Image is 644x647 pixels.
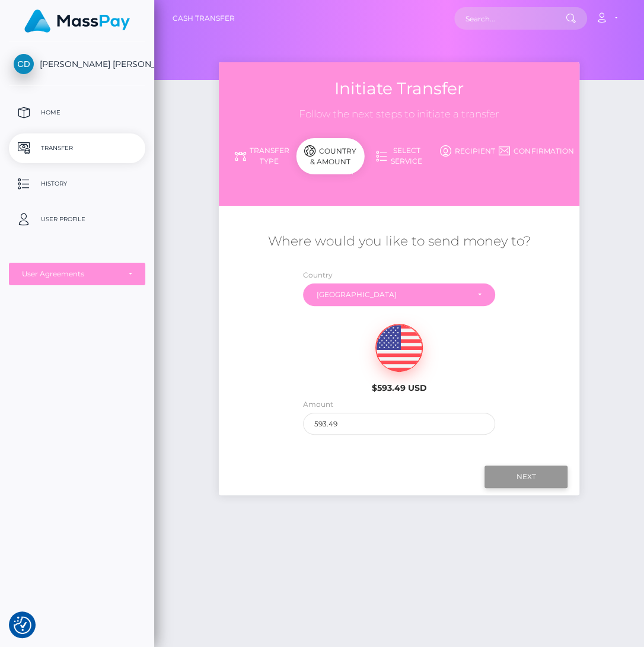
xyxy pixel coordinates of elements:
a: Country & Amount [296,141,365,182]
a: Confirmation [502,141,570,161]
img: MassPay [24,9,130,33]
input: Amount to send in USD (Maximum: 593.49) [303,413,496,435]
label: Country [303,270,333,281]
img: Revisit consent button [14,616,31,634]
div: Country & Amount [296,138,365,174]
label: Amount [303,399,333,410]
a: Transfer [9,133,145,163]
h5: Where would you like to send money to? [228,232,570,251]
p: History [14,175,141,193]
div: [GEOGRAPHIC_DATA] [317,290,468,299]
div: User Agreements [22,269,119,279]
input: Search... [454,7,566,30]
a: Cash Transfer [173,6,235,31]
h6: $593.49 USD [358,383,441,393]
img: USD.png [376,324,422,372]
a: Select Service [365,141,433,171]
a: Recipient [433,141,502,161]
button: United States [303,283,496,306]
a: History [9,169,145,199]
span: [PERSON_NAME] [PERSON_NAME] [9,59,145,69]
p: User Profile [14,211,141,228]
button: User Agreements [9,263,145,285]
input: Next [484,466,568,488]
p: Home [14,104,141,122]
button: Consent Preferences [14,616,31,634]
p: Transfer [14,139,141,157]
h3: Initiate Transfer [228,77,570,100]
a: Transfer Type [228,141,297,171]
a: User Profile [9,205,145,234]
h3: Follow the next steps to initiate a transfer [228,107,570,122]
a: Home [9,98,145,128]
